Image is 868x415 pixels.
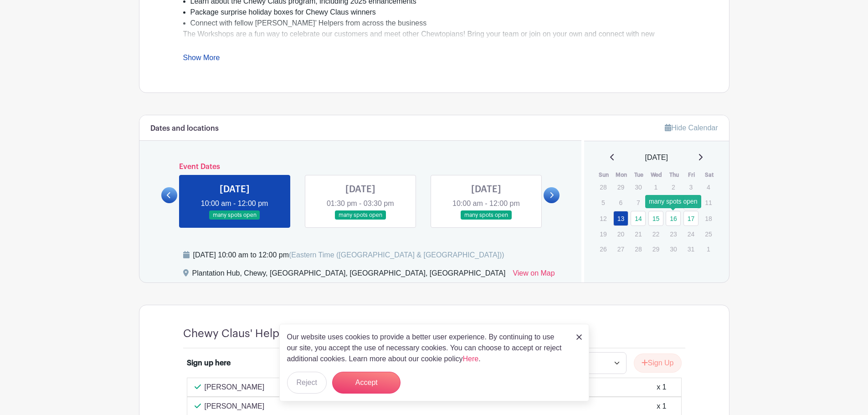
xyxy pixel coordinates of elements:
p: 11 [701,195,716,210]
p: 28 [631,242,646,256]
p: 1 [701,242,716,256]
button: Accept [332,372,401,394]
div: Sign up here [187,358,231,369]
th: Thu [665,170,683,179]
li: Package surprise holiday boxes for Chewy Claus winners [190,7,685,18]
img: close_button-5f87c8562297e5c2d7936805f587ecaba9071eb48480494691a3f1689db116b3.svg [576,334,582,340]
p: 28 [596,180,611,194]
p: 30 [666,242,681,256]
button: Reject [287,372,327,394]
a: Here [463,355,479,363]
p: 3 [683,180,699,194]
th: Fri [683,170,701,179]
a: Hide Calendar [665,124,718,132]
div: Plantation Hub, Chewy, [GEOGRAPHIC_DATA], [GEOGRAPHIC_DATA], [GEOGRAPHIC_DATA] [192,268,506,282]
a: View on Map [513,268,555,282]
h6: Event Dates [177,163,544,171]
div: [DATE] 10:00 am to 12:00 pm [193,250,504,261]
p: 29 [613,180,628,194]
p: 25 [701,227,716,241]
button: Sign Up [634,354,682,373]
th: Sat [700,170,718,179]
div: x 1 [657,401,666,412]
p: 26 [596,242,611,256]
p: 20 [613,227,628,241]
p: 1 [648,180,663,194]
p: 24 [683,227,699,241]
span: [DATE] [645,152,668,163]
p: 6 [613,195,628,210]
p: 30 [631,180,646,194]
div: x 1 [657,382,666,393]
th: Wed [648,170,666,179]
div: The Workshops are a fun way to celebrate our customers and meet other Chewtopians! Bring your tea... [183,29,685,105]
p: 29 [648,242,663,256]
p: 7 [631,195,646,210]
p: 5 [596,195,611,210]
p: 31 [683,242,699,256]
h6: Dates and locations [150,124,219,133]
p: 27 [613,242,628,256]
a: Show More [183,54,220,65]
a: 17 [683,211,699,226]
p: 21 [631,227,646,241]
p: 22 [648,227,663,241]
h4: Chewy Claus' Helpers [183,327,295,340]
span: (Eastern Time ([GEOGRAPHIC_DATA] & [GEOGRAPHIC_DATA])) [289,251,504,259]
th: Sun [595,170,613,179]
p: 12 [596,211,611,225]
th: Mon [613,170,631,179]
a: 16 [666,211,681,226]
p: 19 [596,227,611,241]
a: 15 [648,211,663,226]
p: 18 [701,211,716,225]
p: 2 [666,180,681,194]
a: 14 [631,211,646,226]
p: [PERSON_NAME] [205,382,265,393]
p: Our website uses cookies to provide a better user experience. By continuing to use our site, you ... [287,332,567,364]
li: Connect with fellow [PERSON_NAME]’ Helpers from across the business [190,18,685,29]
th: Tue [630,170,648,179]
a: 13 [613,211,628,226]
p: 23 [666,227,681,241]
p: 4 [701,180,716,194]
div: many spots open [645,195,701,208]
p: [PERSON_NAME] [205,401,265,412]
